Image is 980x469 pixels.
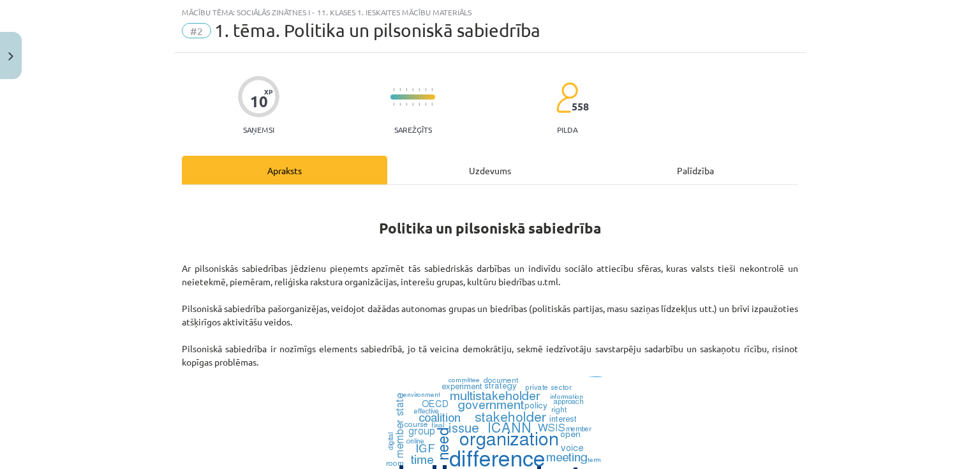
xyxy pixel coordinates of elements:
div: Mācību tēma: Sociālās zinātnes i - 11. klases 1. ieskaites mācību materiāls [182,8,798,17]
img: icon-short-line-57e1e144782c952c97e751825c79c345078a6d821885a25fce030b3d8c18986b.svg [412,88,413,91]
img: icon-short-line-57e1e144782c952c97e751825c79c345078a6d821885a25fce030b3d8c18986b.svg [399,88,401,91]
p: Ar pilsoniskās sabiedrības jēdzienu pieņemts apzīmēt tās sabiedriskās darbības un indivīdu sociāl... [182,262,798,369]
img: icon-short-line-57e1e144782c952c97e751825c79c345078a6d821885a25fce030b3d8c18986b.svg [406,88,407,91]
div: 10 [250,93,268,110]
span: 558 [572,101,589,112]
img: icon-short-line-57e1e144782c952c97e751825c79c345078a6d821885a25fce030b3d8c18986b.svg [425,88,426,91]
img: icon-short-line-57e1e144782c952c97e751825c79c345078a6d821885a25fce030b3d8c18986b.svg [393,103,394,106]
p: Sarežģīts [394,125,432,134]
p: pilda [557,125,577,134]
img: icon-short-line-57e1e144782c952c97e751825c79c345078a6d821885a25fce030b3d8c18986b.svg [399,103,401,106]
img: icon-short-line-57e1e144782c952c97e751825c79c345078a6d821885a25fce030b3d8c18986b.svg [419,88,420,91]
div: Palīdzība [593,156,798,184]
div: Apraksts [182,156,387,184]
span: #2 [182,23,211,38]
img: icon-short-line-57e1e144782c952c97e751825c79c345078a6d821885a25fce030b3d8c18986b.svg [431,103,433,106]
div: Uzdevums [387,156,593,184]
img: icon-short-line-57e1e144782c952c97e751825c79c345078a6d821885a25fce030b3d8c18986b.svg [412,103,413,106]
img: icon-close-lesson-0947bae3869378f0d4975bcd49f059093ad1ed9edebbc8119c70593378902aed.svg [8,52,13,61]
span: 1. tēma. Politika un pilsoniskā sabiedrība [214,20,540,41]
p: Saņemsi [238,125,279,134]
img: students-c634bb4e5e11cddfef0936a35e636f08e4e9abd3cc4e673bd6f9a4125e45ecb1.svg [556,82,578,114]
img: icon-short-line-57e1e144782c952c97e751825c79c345078a6d821885a25fce030b3d8c18986b.svg [431,88,433,91]
strong: Politika un pilsoniskā sabiedrība [379,219,601,237]
img: icon-short-line-57e1e144782c952c97e751825c79c345078a6d821885a25fce030b3d8c18986b.svg [393,88,394,91]
img: icon-short-line-57e1e144782c952c97e751825c79c345078a6d821885a25fce030b3d8c18986b.svg [425,103,426,106]
img: icon-short-line-57e1e144782c952c97e751825c79c345078a6d821885a25fce030b3d8c18986b.svg [406,103,407,106]
img: icon-short-line-57e1e144782c952c97e751825c79c345078a6d821885a25fce030b3d8c18986b.svg [419,103,420,106]
span: XP [264,88,272,95]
